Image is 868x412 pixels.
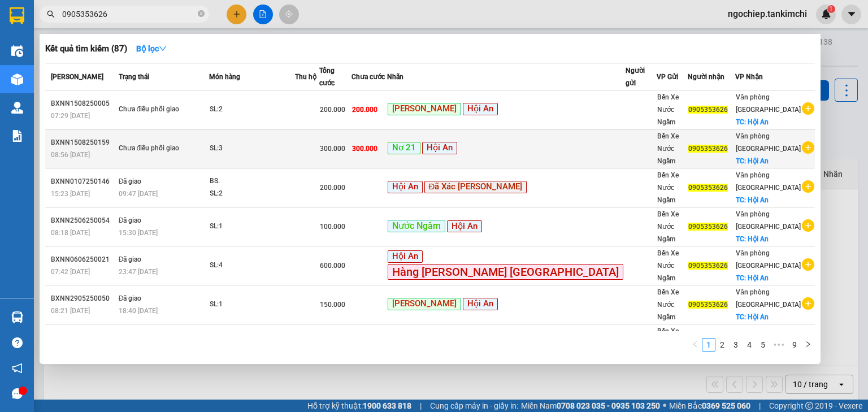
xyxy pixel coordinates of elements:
[45,43,127,55] h3: Kết quả tìm kiếm ( 87 )
[11,45,23,57] img: warehouse-icon
[756,338,770,352] li: 5
[715,338,729,352] li: 2
[387,73,403,81] span: Nhãn
[657,249,679,282] span: Bến Xe Nước Ngầm
[12,363,23,374] span: notification
[736,93,801,114] span: Văn phòng [GEOGRAPHIC_DATA]
[422,142,457,154] span: Hội An
[319,67,335,87] span: Tổng cước
[10,7,24,24] img: logo-vxr
[51,112,90,120] span: 07:29 [DATE]
[388,181,423,193] span: Hội An
[688,73,724,81] span: Người nhận
[51,176,115,188] div: BXNN0107250146
[729,338,743,352] li: 3
[424,181,527,193] span: Đã Xác [PERSON_NAME]
[388,250,423,263] span: Hội An
[159,45,167,53] span: down
[770,338,788,352] li: Next 5 Pages
[320,184,345,192] span: 200.000
[388,220,445,233] span: Nước Ngầm
[788,338,801,352] li: 9
[351,73,385,81] span: Chưa cước
[788,339,801,351] a: 9
[51,151,90,159] span: 08:56 [DATE]
[736,196,769,204] span: TC: Hội An
[11,130,23,142] img: solution-icon
[12,388,23,399] span: message
[736,235,769,243] span: TC: Hội An
[320,223,345,231] span: 100.000
[119,255,142,263] span: Đã giao
[295,73,316,81] span: Thu hộ
[51,98,115,110] div: BXNN1508250005
[447,220,482,233] span: Hội An
[320,145,345,153] span: 300.000
[770,338,788,352] span: •••
[688,184,728,192] span: 0905353626
[657,93,679,126] span: Bến Xe Nước Ngầm
[801,338,815,352] li: Next Page
[702,339,715,351] a: 1
[51,190,90,198] span: 15:23 [DATE]
[736,210,801,231] span: Văn phòng [GEOGRAPHIC_DATA]
[388,298,461,310] span: [PERSON_NAME]
[802,258,814,271] span: plus-circle
[210,175,294,188] div: BS.
[51,137,115,149] div: BXNN1508250159
[209,73,240,81] span: Món hàng
[388,103,461,115] span: [PERSON_NAME]
[688,301,728,309] span: 0905353626
[736,171,801,192] span: Văn phòng [GEOGRAPHIC_DATA]
[802,219,814,232] span: plus-circle
[463,298,498,310] span: Hội An
[320,301,345,309] span: 150.000
[688,106,728,114] span: 0905353626
[119,142,203,155] div: Chưa điều phối giao
[51,254,115,266] div: BXNN0606250021
[736,274,769,282] span: TC: Hội An
[51,268,90,276] span: 07:42 [DATE]
[743,339,756,351] a: 4
[736,288,801,309] span: Văn phòng [GEOGRAPHIC_DATA]
[47,10,55,18] span: search
[757,339,769,351] a: 5
[388,142,420,154] span: Nơ 21
[801,338,815,352] button: right
[736,313,769,321] span: TC: Hội An
[51,307,90,315] span: 08:21 [DATE]
[119,103,203,116] div: Chưa điều phối giao
[688,338,702,352] li: Previous Page
[657,327,679,360] span: Bến Xe Nước Ngầm
[736,132,801,153] span: Văn phòng [GEOGRAPHIC_DATA]
[736,249,801,270] span: Văn phòng [GEOGRAPHIC_DATA]
[805,341,811,348] span: right
[388,264,623,280] span: Hàng [PERSON_NAME] [GEOGRAPHIC_DATA]
[119,73,149,81] span: Trạng thái
[802,102,814,115] span: plus-circle
[62,8,196,20] input: Tìm tên, số ĐT hoặc mã đơn
[730,339,742,351] a: 3
[210,220,294,233] div: SL: 1
[657,210,679,243] span: Bến Xe Nước Ngầm
[702,338,715,352] li: 1
[210,142,294,155] div: SL: 3
[743,338,756,352] li: 4
[320,106,345,114] span: 200.000
[119,307,158,315] span: 18:40 [DATE]
[119,177,142,185] span: Đã giao
[802,297,814,310] span: plus-circle
[352,145,377,153] span: 300.000
[136,44,167,53] strong: Bộ lọc
[210,103,294,116] div: SL: 2
[657,288,679,321] span: Bến Xe Nước Ngầm
[657,132,679,165] span: Bến Xe Nước Ngầm
[736,157,769,165] span: TC: Hội An
[320,262,345,270] span: 600.000
[352,106,377,114] span: 200.000
[119,190,158,198] span: 09:47 [DATE]
[463,103,498,115] span: Hội An
[688,338,702,352] button: left
[626,67,645,87] span: Người gửi
[51,215,115,227] div: BXNN2506250054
